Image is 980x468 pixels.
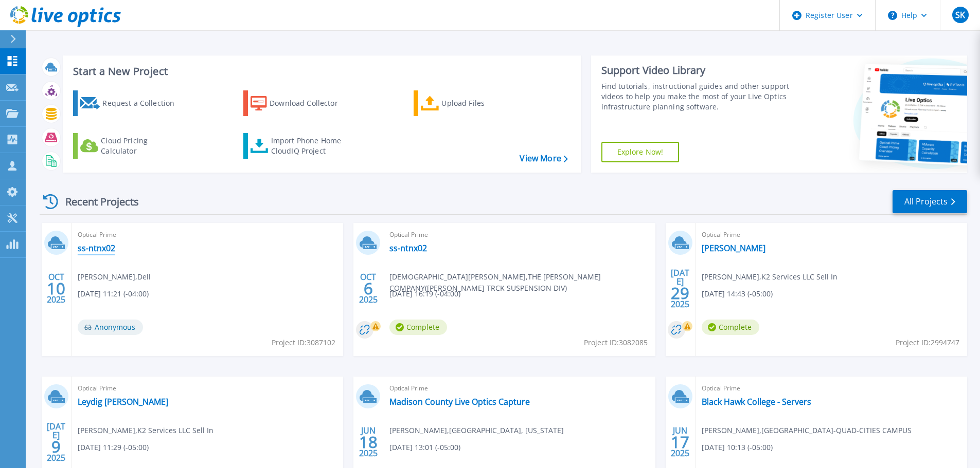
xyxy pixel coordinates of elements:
span: 18 [359,438,378,446]
span: [PERSON_NAME] , [GEOGRAPHIC_DATA]-QUAD-CITIES CAMPUS [702,425,912,436]
a: Explore Now! [601,142,680,162]
div: Import Phone Home CloudIQ Project [271,136,351,156]
a: Upload Files [414,90,528,116]
a: [PERSON_NAME] [702,243,765,253]
a: Black Hawk College - Servers [702,397,811,407]
span: Complete [389,320,447,335]
div: JUN 2025 [359,423,378,461]
span: Complete [702,320,759,335]
a: All Projects [893,190,967,213]
span: SK [955,11,965,19]
a: Cloud Pricing Calculator [73,133,188,159]
a: Leydig [PERSON_NAME] [78,397,168,407]
span: [DATE] 13:01 (-05:00) [389,442,460,453]
span: Project ID: 2994747 [896,337,959,348]
div: JUN 2025 [670,423,690,461]
span: Project ID: 3082085 [584,337,648,348]
div: [DATE] 2025 [46,423,66,461]
div: [DATE] 2025 [670,270,690,307]
span: 6 [364,284,373,293]
div: Cloud Pricing Calculator [101,136,183,156]
span: Optical Prime [389,383,649,394]
span: [PERSON_NAME] , K2 Services LLC Sell In [702,271,838,283]
span: [PERSON_NAME] , Dell [78,271,151,283]
div: Find tutorials, instructional guides and other support videos to help you make the most of your L... [601,81,793,112]
div: Request a Collection [102,93,185,114]
a: ss-ntnx02 [389,243,427,253]
span: [DATE] 16:19 (-04:00) [389,288,460,299]
span: [DATE] 11:21 (-04:00) [78,288,149,299]
span: 10 [47,284,65,293]
span: [DEMOGRAPHIC_DATA][PERSON_NAME] , THE [PERSON_NAME] COMPANY([PERSON_NAME] TRCK SUSPENSION DIV) [389,271,655,294]
span: Project ID: 3087102 [272,337,335,348]
div: Download Collector [270,93,352,114]
span: Anonymous [78,320,143,335]
span: Optical Prime [78,383,337,394]
span: Optical Prime [389,229,649,240]
span: [DATE] 14:43 (-05:00) [702,288,773,299]
a: View More [520,154,567,163]
span: Optical Prime [78,229,337,240]
a: Request a Collection [73,90,188,116]
span: [DATE] 10:13 (-05:00) [702,442,773,453]
span: [PERSON_NAME] , K2 Services LLC Sell In [78,425,213,436]
span: Optical Prime [702,383,961,394]
span: [PERSON_NAME] , [GEOGRAPHIC_DATA], [US_STATE] [389,425,564,436]
span: Optical Prime [702,229,961,240]
span: 29 [671,289,689,297]
a: ss-ntnx02 [78,243,115,253]
a: Madison County Live Optics Capture [389,397,530,407]
span: 9 [51,442,61,451]
a: Download Collector [243,90,358,116]
div: Upload Files [441,93,524,114]
div: OCT 2025 [46,270,66,307]
div: Support Video Library [601,64,793,77]
span: 17 [671,438,689,446]
h3: Start a New Project [73,66,567,77]
div: Recent Projects [40,189,153,214]
span: [DATE] 11:29 (-05:00) [78,442,149,453]
div: OCT 2025 [359,270,378,307]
